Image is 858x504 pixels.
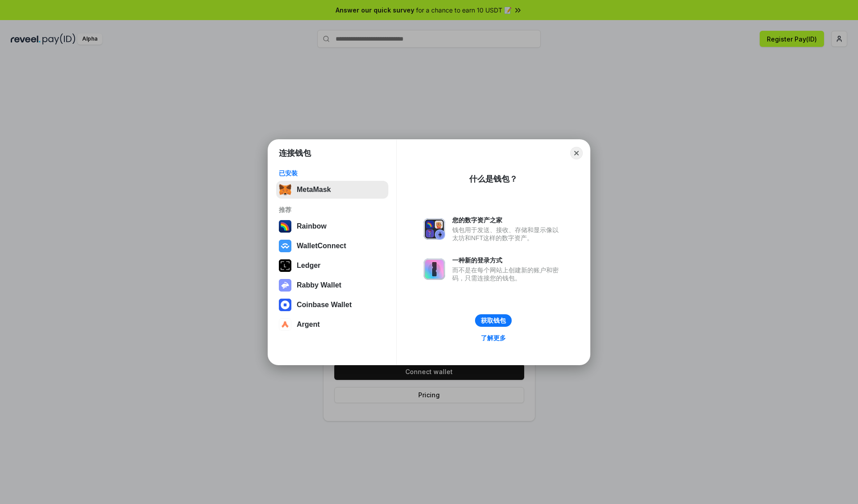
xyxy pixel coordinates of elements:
[279,148,311,158] h1: 连接钱包
[475,332,511,344] a: 了解更多
[276,276,388,294] button: Rabby Wallet
[297,242,346,250] div: WalletConnect
[279,259,291,272] img: svg+xml,%3Csvg%20xmlns%3D%22http%3A%2F%2Fwww.w3.org%2F2000%2Fsvg%22%20width%3D%2228%22%20height%3...
[276,237,388,255] button: WalletConnect
[279,299,291,311] img: svg+xml,%3Csvg%20width%3D%2228%22%20height%3D%2228%22%20viewBox%3D%220%200%2028%2028%22%20fill%3D...
[481,334,506,342] div: 了解更多
[452,226,563,242] div: 钱包用于发送、接收、存储和显示像以太坊和NFT这样的数字资产。
[276,316,388,333] button: Argent
[279,220,291,233] img: svg+xml,%3Csvg%20width%3D%22120%22%20height%3D%22120%22%20viewBox%3D%220%200%20120%20120%22%20fil...
[297,186,331,194] div: MetaMask
[279,318,291,331] img: svg+xml,%3Csvg%20width%3D%2228%22%20height%3D%2228%22%20viewBox%3D%220%200%2028%2028%22%20fill%3D...
[297,321,320,329] div: Argent
[475,314,512,327] button: 获取钱包
[276,257,388,275] button: Ledger
[424,218,445,240] img: svg+xml,%3Csvg%20xmlns%3D%22http%3A%2F%2Fwww.w3.org%2F2000%2Fsvg%22%20fill%3D%22none%22%20viewBox...
[297,262,320,270] div: Ledger
[481,317,506,325] div: 获取钱包
[276,296,388,314] button: Coinbase Wallet
[469,174,517,184] div: 什么是钱包？
[297,222,327,230] div: Rainbow
[297,281,341,289] div: Rabby Wallet
[279,240,291,252] img: svg+xml,%3Csvg%20width%3D%2228%22%20height%3D%2228%22%20viewBox%3D%220%200%2028%2028%22%20fill%3D...
[452,216,563,224] div: 您的数字资产之家
[279,279,291,292] img: svg+xml,%3Csvg%20xmlns%3D%22http%3A%2F%2Fwww.w3.org%2F2000%2Fsvg%22%20fill%3D%22none%22%20viewBox...
[279,206,386,214] div: 推荐
[279,169,386,177] div: 已安装
[452,256,563,264] div: 一种新的登录方式
[297,301,352,309] div: Coinbase Wallet
[279,183,291,196] img: svg+xml,%3Csvg%20fill%3D%22none%22%20height%3D%2233%22%20viewBox%3D%220%200%2035%2033%22%20width%...
[276,181,388,199] button: MetaMask
[424,258,445,280] img: svg+xml,%3Csvg%20xmlns%3D%22http%3A%2F%2Fwww.w3.org%2F2000%2Fsvg%22%20fill%3D%22none%22%20viewBox...
[452,266,563,282] div: 而不是在每个网站上创建新的账户和密码，只需连接您的钱包。
[570,147,583,159] button: Close
[276,217,388,235] button: Rainbow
